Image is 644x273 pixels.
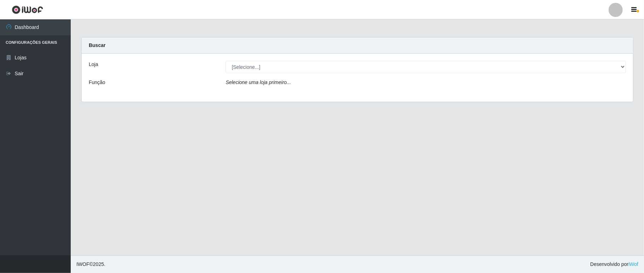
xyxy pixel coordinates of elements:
[89,61,98,68] label: Loja
[226,79,291,85] i: Selecione uma loja primeiro...
[76,261,89,267] span: IWOF
[628,261,638,267] a: iWof
[76,261,105,268] span: © 2025 .
[89,79,105,86] label: Função
[12,5,43,14] img: CoreUI Logo
[89,42,105,48] strong: Buscar
[590,261,638,268] span: Desenvolvido por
